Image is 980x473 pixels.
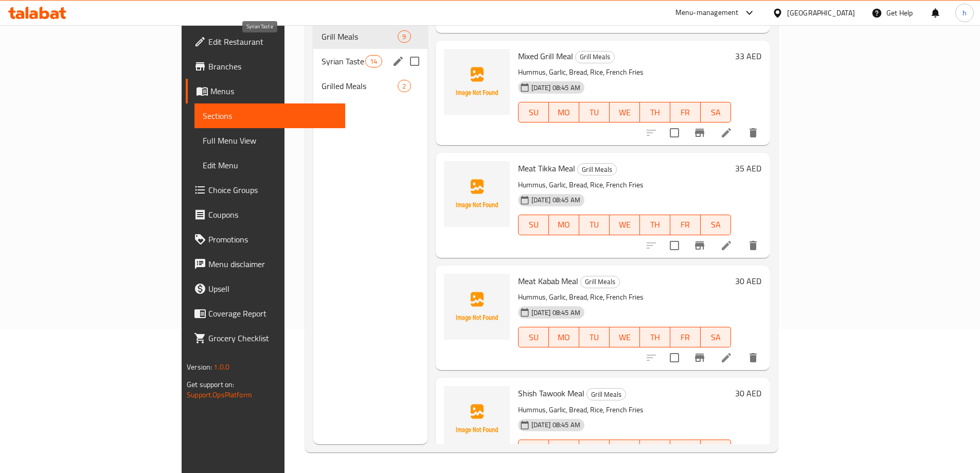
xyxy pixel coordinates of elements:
[186,79,345,103] a: Menus
[735,386,761,400] h6: 30 AED
[705,105,727,120] span: SA
[186,29,345,54] a: Edit Restaurant
[640,440,670,460] button: TH
[365,55,382,67] div: items
[583,105,605,120] span: TU
[674,217,697,232] span: FR
[203,134,337,147] span: Full Menu View
[581,276,619,288] span: Grill Meals
[701,102,731,122] button: SA
[735,49,761,63] h6: 33 AED
[583,330,605,345] span: TU
[610,440,640,460] button: WE
[208,36,337,48] span: Edit Restaurant
[194,153,345,178] a: Edit Menu
[208,208,337,221] span: Coupons
[580,276,620,288] div: Grill Meals
[518,215,549,235] button: SU
[644,330,666,345] span: TH
[186,252,345,276] a: Menu disclaimer
[644,105,666,120] span: TH
[687,345,712,370] button: Branch-specific-item
[186,227,345,252] a: Promotions
[523,105,545,120] span: SU
[610,102,640,122] button: WE
[518,404,731,416] p: Hummus, Garlic, Bread, Rice, French Fries
[527,83,584,93] span: [DATE] 08:45 AM
[553,217,575,232] span: MO
[553,330,575,345] span: MO
[577,163,617,176] div: Grill Meals
[194,103,345,128] a: Sections
[518,291,731,304] p: Hummus, Garlic, Bread, Rice, French Fries
[701,215,731,235] button: SA
[701,440,731,460] button: SA
[644,442,666,457] span: TH
[518,440,549,460] button: SU
[553,105,575,120] span: MO
[576,51,614,63] span: Grill Meals
[741,120,765,145] button: delete
[187,378,234,391] span: Get support on:
[640,327,670,347] button: TH
[203,159,337,171] span: Edit Menu
[398,81,410,91] span: 2
[664,122,685,144] span: Select to update
[610,327,640,347] button: WE
[705,442,727,457] span: SA
[583,442,605,457] span: TU
[313,24,427,49] div: Grill Meals9
[518,386,584,401] span: Shish Tawook Meal
[549,215,579,235] button: MO
[579,440,610,460] button: TU
[614,330,636,345] span: WE
[720,239,733,252] a: Edit menu item
[640,215,670,235] button: TH
[674,442,697,457] span: FR
[741,233,765,258] button: delete
[670,440,701,460] button: FR
[644,217,666,232] span: TH
[664,235,685,256] span: Select to update
[187,360,212,374] span: Version:
[664,347,685,369] span: Select to update
[610,215,640,235] button: WE
[210,85,337,97] span: Menus
[549,440,579,460] button: MO
[579,215,610,235] button: TU
[640,102,670,122] button: TH
[670,327,701,347] button: FR
[523,442,545,457] span: SU
[670,102,701,122] button: FR
[741,345,765,370] button: delete
[208,283,337,295] span: Upsell
[186,276,345,301] a: Upsell
[313,74,427,98] div: Grilled Meals2
[322,55,365,67] span: Syrian Taste
[390,54,406,69] button: edit
[208,233,337,246] span: Promotions
[322,30,398,43] span: Grill Meals
[687,233,712,258] button: Branch-specific-item
[549,102,579,122] button: MO
[674,330,697,345] span: FR
[518,327,549,347] button: SU
[527,195,584,205] span: [DATE] 08:45 AM
[194,128,345,153] a: Full Menu View
[186,178,345,202] a: Choice Groups
[518,161,575,176] span: Meat Tikka Meal
[208,258,337,270] span: Menu disclaimer
[614,105,636,120] span: WE
[575,51,615,63] div: Grill Meals
[187,388,252,401] a: Support.OpsPlatform
[444,274,510,340] img: Meat Kabab Meal
[579,102,610,122] button: TU
[186,202,345,227] a: Coupons
[527,420,584,430] span: [DATE] 08:45 AM
[614,442,636,457] span: WE
[579,327,610,347] button: TU
[322,80,398,92] span: Grilled Meals
[518,273,578,289] span: Meat Kabab Meal
[523,217,545,232] span: SU
[398,32,410,42] span: 9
